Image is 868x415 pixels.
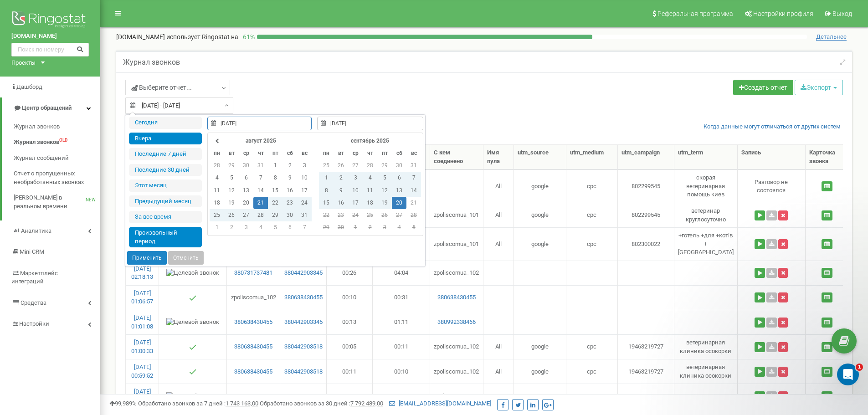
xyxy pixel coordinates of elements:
img: Отвечен [189,294,196,302]
a: 380442903518 [284,343,323,351]
td: zpoliscomua_102 [430,261,483,285]
td: 26 [334,159,348,172]
td: zpoliscomua_102 [430,384,483,408]
td: 2 [282,159,297,172]
a: Создать отчет [733,80,793,95]
td: 13 [239,184,253,197]
td: 28 [210,159,224,172]
td: zpoliscomua_101 [430,203,483,227]
td: 30 [239,159,253,172]
th: utm_campaign [618,145,674,169]
td: ветеринарная клиника осокорки [674,359,738,384]
td: 25 [210,209,224,221]
li: Сегодня [129,117,202,129]
td: cpc [566,203,618,227]
a: Скачать [766,342,777,352]
a: Выберите отчет... [125,80,230,95]
td: 30 [392,159,406,172]
td: 20 [392,197,406,209]
th: Имя пула [483,145,514,169]
img: Целевой звонок [166,392,219,401]
td: 7 [253,172,268,184]
a: 380638430455 [284,293,323,302]
span: 1 [856,364,863,371]
td: 5 [406,221,421,234]
span: 99,989% [109,400,137,407]
td: 2 [224,221,239,234]
a: [DATE] 00:58:15 [131,388,153,404]
span: Обработано звонков за 30 дней : [260,400,383,407]
button: Удалить запись [778,318,788,328]
td: 1 [319,172,334,184]
span: Настройки [19,320,49,327]
td: 27 [392,209,406,221]
td: All [483,169,514,203]
span: Маркетплейс интеграций [11,270,58,285]
td: 2 [363,221,377,234]
td: google [514,203,566,227]
td: 6 [392,172,406,184]
a: Скачать [766,210,777,220]
td: google [514,359,566,384]
td: 1 [348,221,363,234]
td: zpoliscomua_102 [430,359,483,384]
td: 29 [377,159,392,172]
td: cpc [566,334,618,359]
th: сб [282,147,297,159]
span: Аналитика [21,227,51,234]
a: 380501323977 [231,392,276,401]
img: Отвечен [189,368,196,375]
a: Скачать [766,318,777,328]
button: Удалить запись [778,292,788,302]
td: 01:11 [373,310,430,334]
span: Выберите отчет... [131,83,192,92]
input: Поиск по номеру [11,43,89,56]
td: 18 [363,197,377,209]
a: Центр обращений [2,97,100,119]
img: Целевой звонок [166,318,219,327]
td: 00:26 [327,261,373,285]
a: 380442903345 [284,269,323,277]
th: чт [363,147,377,159]
th: пн [210,147,224,159]
td: 28 [406,209,421,221]
td: 6 [239,172,253,184]
td: 15 [268,184,282,197]
td: zpoliscomua_101 [430,227,483,261]
a: 380638430455 [231,343,276,351]
td: 28 [253,209,268,221]
td: 01:06 [373,384,430,408]
td: 19 [224,197,239,209]
a: 380638430455 [231,318,276,327]
td: 24 [297,197,312,209]
td: 25 [319,159,334,172]
td: 29 [224,159,239,172]
li: За все время [129,211,202,223]
td: Разговор не состоялся [738,169,806,203]
a: [PERSON_NAME] в реальном времениNEW [14,190,100,214]
td: 17 [348,197,363,209]
span: Обработано звонков за 7 дней : [138,400,258,407]
td: 00:10 [327,285,373,310]
td: 12 [224,184,239,197]
td: google [514,334,566,359]
td: 19463219727 [618,359,674,384]
td: zpoliscomua_102 [430,334,483,359]
span: Детальнее [816,33,847,41]
button: Экспорт [795,80,843,95]
td: 31 [253,159,268,172]
a: 380442903518 [284,368,323,376]
div: Проекты [11,59,36,67]
th: Карточка звонка [806,145,849,169]
td: 31 [297,209,312,221]
td: 29 [319,221,334,234]
span: Журнал звонков [14,123,60,131]
td: 29 [268,209,282,221]
button: Удалить запись [778,391,788,401]
td: 14 [406,184,421,197]
button: Удалить запись [778,210,788,220]
td: 4 [253,221,268,234]
span: Mini CRM [20,248,44,255]
td: 4 [363,172,377,184]
td: 19463219727 [618,334,674,359]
